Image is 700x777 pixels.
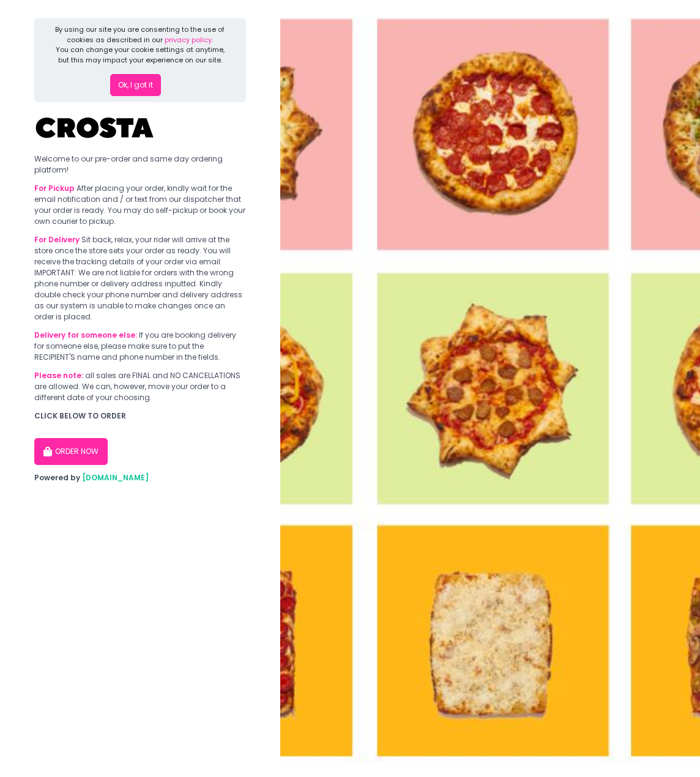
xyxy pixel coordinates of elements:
[34,411,246,422] div: CLICK BELOW TO ORDER
[34,183,246,227] div: After placing your order, kindly wait for the email notification and / or text from our dispatche...
[34,370,246,403] div: all sales are FINAL and NO CANCELLATIONS are allowed. We can, however, move your order to a diffe...
[110,74,161,96] button: Ok, I got it
[34,234,80,245] b: For Delivery
[34,438,108,465] button: ORDER NOW
[53,24,227,65] div: By using our site you are consenting to the use of cookies as described in our You can change you...
[34,472,246,483] div: Powered by
[34,110,157,146] img: Crosta Pizzeria
[165,35,213,45] a: privacy policy.
[34,234,246,322] div: Sit back, relax, your rider will arrive at the store once the store sets your order as ready. You...
[34,330,137,340] b: Delivery for someone else:
[34,154,246,176] div: Welcome to our pre-order and same day ordering platform!
[82,472,149,483] a: [DOMAIN_NAME]
[34,370,83,381] b: Please note:
[34,183,75,193] b: For Pickup
[34,330,246,363] div: If you are booking delivery for someone else, please make sure to put the RECIPIENT'S name and ph...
